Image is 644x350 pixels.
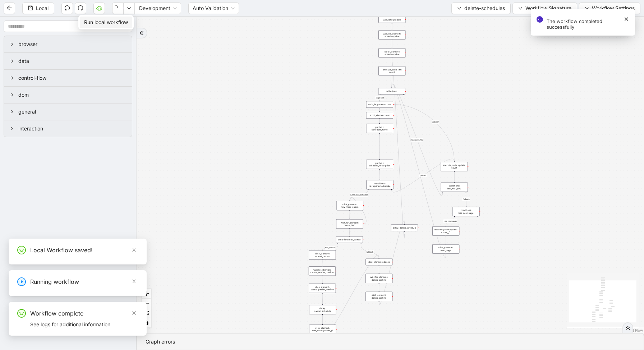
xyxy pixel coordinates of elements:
div: data [4,53,132,69]
div: scroll_element: row [366,112,393,119]
span: redo [78,5,83,11]
g: Edge from conditions: has_next_page to execute_code: update: count__0 [443,217,457,226]
div: Graph errors [146,338,635,346]
a: React Flow attribution [624,328,643,332]
div: interaction [4,120,132,137]
div: delay: delete_schedule [391,225,418,231]
span: play-circle [17,277,26,286]
span: data [18,57,126,65]
g: Edge from conditions: has_cancel to click_element: delete [361,246,379,258]
div: control-flow [4,70,132,86]
span: arrow-left [6,5,12,11]
button: play-circle [112,3,124,14]
span: double-right [625,326,630,331]
span: Local [36,4,49,12]
span: general [18,108,126,116]
span: Auto Validation [193,3,235,14]
div: delay: cancel_schedule [309,305,336,314]
span: right [10,59,14,63]
div: wait_for_element: cancel_retries_confirm [309,266,336,276]
div: conditions: has_next_row [441,183,468,192]
g: Edge from wait_for_element: menu_item to conditions: has_cancel [349,229,350,236]
div: Running workflow [30,277,138,286]
div: get_text: schedule_description [366,160,393,169]
div: execute_code: update: count__0 [432,226,459,236]
button: saveLocal [22,3,54,14]
g: Edge from wait_for_element: menu_item to click_element: row_more_option [350,198,366,224]
g: Edge from conditions: is_required_schedule to click_element: row_more_option [350,190,368,201]
div: click_element: row_more_option__0 [309,324,336,334]
div: execute_code: init: count [378,66,405,75]
button: fit view [142,308,151,318]
div: click_element: delete_confirm [365,292,392,301]
div: click_element: row_more_option [336,201,363,210]
div: click_element: cancel_retries_confirm [309,284,336,293]
span: right [10,76,14,80]
span: cloud-server [96,5,102,11]
div: conditions: is_required_schedule [366,180,393,189]
g: Edge from while_loop: to wait_for_element: row [376,95,384,100]
div: conditions: has_cancel [336,236,363,243]
div: execute_code: update: count [441,162,468,171]
div: while_loop:plus-circle [378,88,405,95]
span: undo [64,5,70,11]
button: downdelete-schedules [451,3,511,14]
g: Edge from click_element: next_page to while_loop: [392,84,446,258]
g: Edge from click_element: delete_confirm to delay: delete_schedule [379,221,405,304]
button: down [123,3,135,14]
div: get_text: schedule_name [366,124,393,133]
div: while_loop: [378,88,405,95]
div: wait_until_loaded: [378,16,405,23]
button: arrow-left [4,3,15,14]
div: general [4,103,132,120]
button: toggle interactivity [142,318,151,328]
g: Edge from execute_code: init: count to while_loop: [392,76,392,87]
span: plus-circle [475,219,480,224]
span: browser [18,40,126,48]
div: scroll_element: schedule_table [378,48,405,57]
span: close [132,310,137,316]
div: Workflow complete [30,309,138,318]
div: See logs for additional information [30,321,138,328]
span: right [10,93,14,97]
g: Edge from conditions: is_required_schedule to execute_code: update: count [391,159,454,192]
button: zoom out [142,299,151,308]
span: Development [139,3,177,14]
button: redo [75,3,86,14]
g: Edge from conditions: has_next_row to conditions: has_next_page [463,192,470,206]
div: wait_for_element: row [366,101,393,108]
span: smile [17,246,26,254]
span: smile [17,309,26,318]
span: right [10,42,14,46]
div: conditions: has_next_pageplus-circle [453,207,480,216]
span: loading [112,5,118,11]
button: undo [61,3,73,14]
span: control-flow [18,74,126,82]
span: down [127,6,131,10]
div: wait_for_element: schedule_table [378,30,405,40]
div: wait_for_element: menu_item [336,219,363,229]
span: dom [18,91,126,99]
span: down [518,6,523,10]
span: right [10,126,14,131]
span: double-right [139,31,144,36]
div: conditions: has_next_page [453,207,480,216]
span: save [28,5,33,10]
div: wait_for_element: delete_confirm [365,274,392,283]
div: click_element: next_page [432,244,459,254]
